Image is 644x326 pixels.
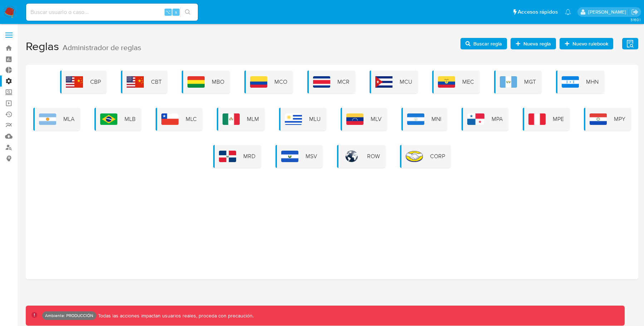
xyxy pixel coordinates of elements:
span: ⌥ [165,9,171,15]
a: Salir [631,8,639,16]
p: Todas las acciones impactan usuarios reales, proceda con precaución. [96,312,254,319]
button: search-icon [180,7,195,17]
input: Buscar usuario o caso... [26,8,198,17]
span: s [175,9,177,15]
p: Ambiente: PRODUCCIÓN [45,314,93,317]
p: manuel.rodriguezjohnson@mercadolibre.com.co [588,9,629,15]
span: Accesos rápidos [518,8,558,16]
a: Notificaciones [565,9,571,15]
